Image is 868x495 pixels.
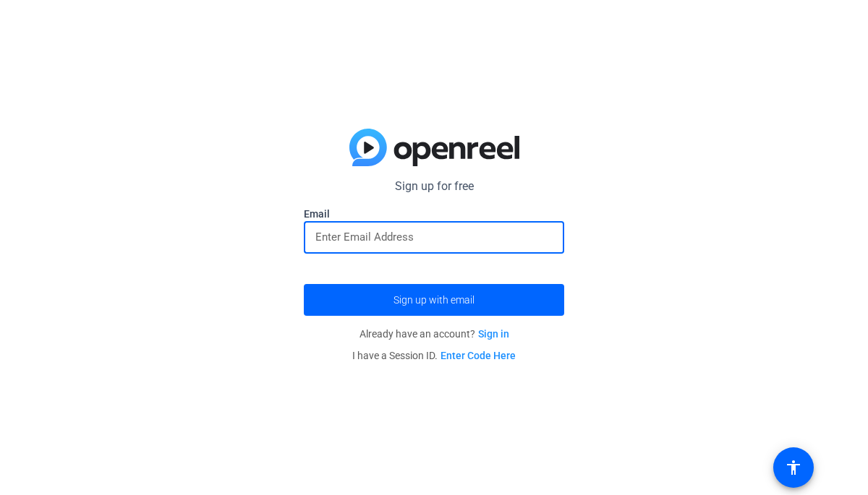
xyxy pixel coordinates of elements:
p: Sign up for free [304,178,564,195]
span: I have a Session ID. [352,350,516,361]
img: blue-gradient.svg [349,129,519,166]
mat-icon: accessibility [785,459,802,476]
label: Email [304,207,564,221]
a: Sign in [478,328,509,340]
input: Enter Email Address [315,228,553,246]
button: Sign up with email [304,284,564,316]
span: Already have an account? [359,328,509,340]
a: Enter Code Here [441,350,516,361]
